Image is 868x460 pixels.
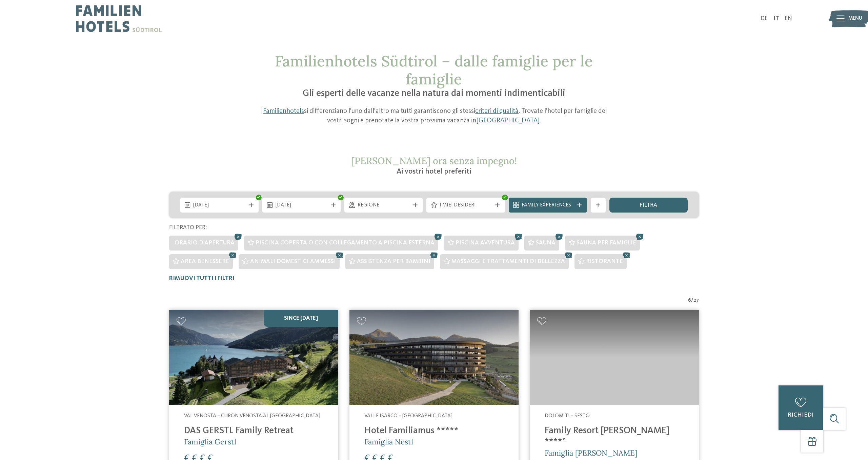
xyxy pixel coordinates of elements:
span: Famiglia Gerstl [184,437,236,446]
span: / [691,297,693,304]
img: Family Resort Rainer ****ˢ [530,310,699,405]
span: Menu [848,15,862,22]
a: criteri di qualità [475,108,519,115]
span: Animali domestici ammessi [250,259,336,264]
span: 6 [688,297,691,304]
span: Filtrato per: [169,225,207,231]
span: Regione [358,202,410,209]
a: Familienhotels [263,108,304,115]
span: Dolomiti – Sesto [545,413,590,419]
a: richiedi [779,385,823,430]
span: richiedi [788,412,814,418]
span: Valle Isarco – [GEOGRAPHIC_DATA] [364,413,452,419]
span: Orario d'apertura [175,240,235,246]
span: Assistenza per bambini [357,259,430,264]
a: EN [785,16,792,21]
span: Piscina coperta o con collegamento a piscina esterna [256,240,435,246]
span: Area benessere [181,259,229,264]
span: Ai vostri hotel preferiti [397,168,471,175]
img: Cercate un hotel per famiglie? Qui troverete solo i migliori! [169,310,338,405]
span: Familienhotels Südtirol – dalle famiglie per le famiglie [275,52,593,88]
span: Famiglia [PERSON_NAME] [545,448,638,458]
span: Ristorante [586,259,623,264]
span: [DATE] [193,202,245,209]
p: I si differenziano l’uno dall’altro ma tutti garantiscono gli stessi . Trovate l’hotel per famigl... [257,107,611,125]
span: Piscina avventura [456,240,515,246]
span: Rimuovi tutti i filtri [169,276,235,281]
img: Cercate un hotel per famiglie? Qui troverete solo i migliori! [349,310,519,405]
a: [GEOGRAPHIC_DATA] [476,117,540,124]
a: DE [761,16,768,21]
span: [PERSON_NAME] ora senza impegno! [351,155,517,167]
h4: Family Resort [PERSON_NAME] ****ˢ [545,425,684,448]
h4: DAS GERSTL Family Retreat [184,425,323,437]
span: Sauna per famiglie [577,240,636,246]
a: IT [773,16,779,21]
span: I miei desideri [440,202,492,209]
span: Val Venosta – Curon Venosta al [GEOGRAPHIC_DATA] [184,413,320,419]
span: Famiglia Nestl [364,437,413,446]
span: Massaggi e trattamenti di bellezza [451,259,565,264]
span: [DATE] [276,202,328,209]
span: filtra [640,202,657,208]
span: Sauna [536,240,556,246]
span: Gli esperti delle vacanze nella natura dai momenti indimenticabili [303,89,565,98]
span: 27 [693,297,699,304]
span: Family Experiences [522,202,574,209]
